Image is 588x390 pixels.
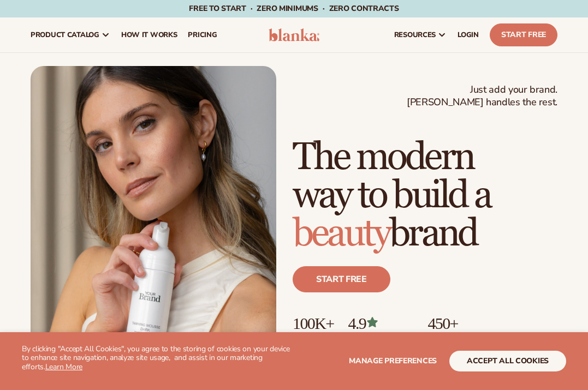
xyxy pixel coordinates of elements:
[116,17,183,52] a: How It Works
[458,31,479,39] span: LOGIN
[189,3,399,14] span: Free to start · ZERO minimums · ZERO contracts
[31,66,276,375] img: Female holding tanning mousse.
[293,314,337,332] p: 100K+
[188,31,217,39] span: pricing
[427,314,510,332] p: 450+
[389,17,452,52] a: resources
[452,17,484,52] a: LOGIN
[293,211,389,257] span: beauty
[45,362,82,372] a: Learn More
[293,139,557,253] h1: The modern way to build a brand
[121,31,177,39] span: How It Works
[293,266,390,292] a: Start free
[182,17,222,52] a: pricing
[31,31,99,39] span: product catalog
[22,345,294,372] p: By clicking "Accept All Cookies", you agree to the storing of cookies on your device to enhance s...
[349,356,437,366] span: Manage preferences
[348,314,417,332] p: 4.9
[490,23,557,46] a: Start Free
[394,31,436,39] span: resources
[269,28,319,41] img: logo
[407,83,557,109] span: Just add your brand. [PERSON_NAME] handles the rest.
[449,351,566,371] button: accept all cookies
[25,17,116,52] a: product catalog
[349,351,437,371] button: Manage preferences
